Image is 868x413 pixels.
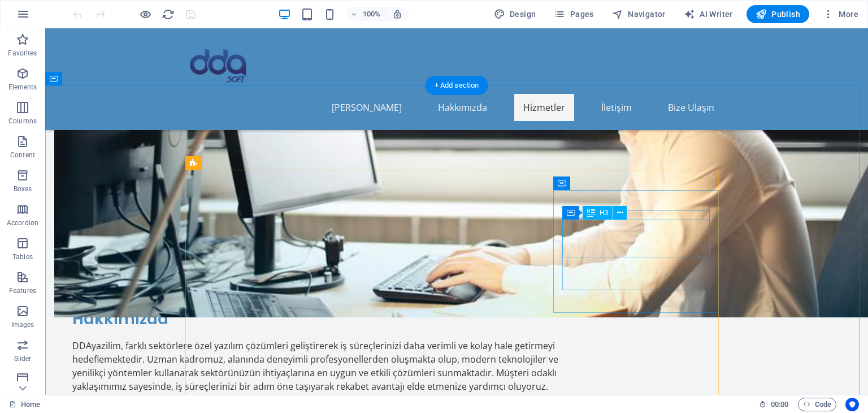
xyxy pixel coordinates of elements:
span: More [823,8,858,20]
p: Elements [8,83,37,92]
button: Code [798,398,836,411]
a: Click to cancel selection. Double-click to open Pages [9,398,40,411]
span: Navigator [612,8,666,20]
p: Columns [8,117,37,126]
button: Design [489,5,541,23]
button: Navigator [607,5,670,23]
span: Code [803,398,831,411]
p: Boxes [14,184,32,193]
button: reload [161,7,175,21]
span: Design [494,8,536,20]
h6: Session time [759,398,789,411]
p: Slider [14,354,32,363]
h6: 100% [363,7,381,21]
span: Publish [756,8,800,20]
span: Pages [554,8,593,20]
button: AI Writer [679,5,737,23]
button: 100% [346,7,386,21]
p: Favorites [8,49,37,58]
p: Accordion [7,218,38,227]
span: 00 00 [771,398,788,411]
p: Tables [12,252,33,261]
i: On resize automatically adjust zoom level to fit chosen device. [392,9,402,19]
button: Pages [549,5,598,23]
i: Reload page [162,8,175,21]
p: Content [10,150,35,160]
button: Click here to leave preview mode and continue editing [138,7,152,21]
span: AI Writer [684,8,733,20]
button: Usercentrics [845,398,859,411]
span: H3 [600,209,608,216]
p: Features [9,286,36,295]
p: Images [11,320,34,329]
div: Design (Ctrl+Alt+Y) [489,5,541,23]
button: Publish [747,5,809,23]
button: More [818,5,863,23]
span: : [779,400,780,408]
div: + Add section [426,76,488,95]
